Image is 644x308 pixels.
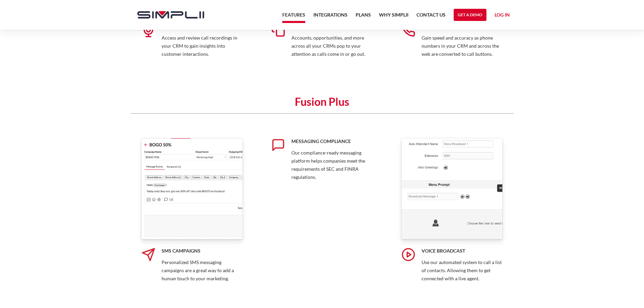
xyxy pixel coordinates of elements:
[162,247,243,254] h5: SMS Campaigns
[137,11,204,19] img: Simplii
[379,11,408,23] a: Why Simplii
[313,11,348,23] a: Integrations
[162,34,243,58] p: Access and review call recordings in your CRM to gain insights into customer interactions.
[356,11,371,23] a: Plans
[422,34,503,58] p: Gain speed and accuracy as phone numbers in your CRM and across the web are converted to call but...
[291,149,373,181] p: Our compliance-ready messaging platform helps companies meet the requirements of SEC and FINRA re...
[422,258,503,283] p: Use our automated system to call a list of contacts. Allowing them to get connected with a live a...
[454,9,486,21] a: Get a Demo
[422,247,503,254] h5: Voice Broadcast
[291,138,373,145] h5: Messaging Compliance
[291,34,373,58] p: Accounts, opportunities, and more across all your CRMs pop to your attention as calls come in or ...
[495,11,510,21] a: Log in
[416,11,446,23] a: Contact US
[401,138,503,299] a: Voice BroadcastUse our automated system to call a list of contacts. Allowing them to get connecte...
[282,11,305,23] a: Features
[130,98,514,114] h5: Fusion Plus
[271,138,373,299] a: Messaging ComplianceOur compliance-ready messaging platform helps companies meet the requirements...
[141,138,243,299] a: SMS CampaignsPersonalized SMS messaging campaigns are a great way to add a human touch to your ma...
[162,258,243,283] p: Personalized SMS messaging campaigns are a great way to add a human touch to your marketing.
